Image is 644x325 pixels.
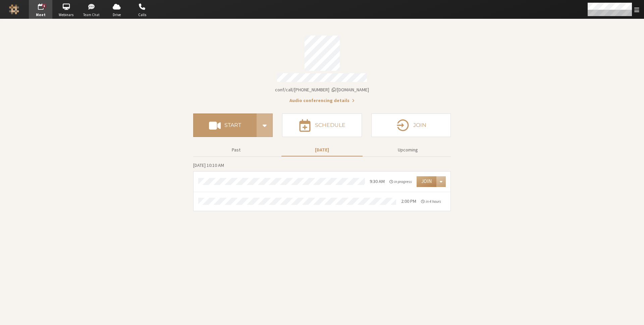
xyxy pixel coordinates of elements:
span: Meet [29,12,52,18]
iframe: Chat [627,308,639,320]
div: 1 [42,4,47,8]
em: in progress [389,179,412,185]
button: Upcoming [367,144,448,156]
h4: Schedule [315,123,345,128]
div: 2:00 PM [401,198,416,205]
button: Join [417,176,436,187]
section: Today's Meetings [193,161,451,211]
div: 9:30 AM [370,178,385,185]
span: Drive [105,12,128,18]
div: Start conference options [257,113,273,137]
button: Audio conferencing details [289,97,355,104]
span: [DATE] 10:10 AM [193,162,224,168]
span: Team Chat [80,12,103,18]
img: Iotum [9,4,19,14]
button: Schedule [282,113,362,137]
button: Copy my meeting room linkCopy my meeting room link [275,86,369,93]
h4: Join [413,123,426,128]
button: Start [193,113,257,137]
button: Join [371,113,451,137]
span: Copy my meeting room link [275,87,369,93]
span: Calls [130,12,154,18]
h4: Start [224,123,241,128]
span: in 4 hours [426,199,441,204]
span: Webinars [54,12,78,18]
section: Account details [193,31,451,104]
button: [DATE] [281,144,363,156]
button: Past [196,144,277,156]
div: Open menu [436,176,446,187]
